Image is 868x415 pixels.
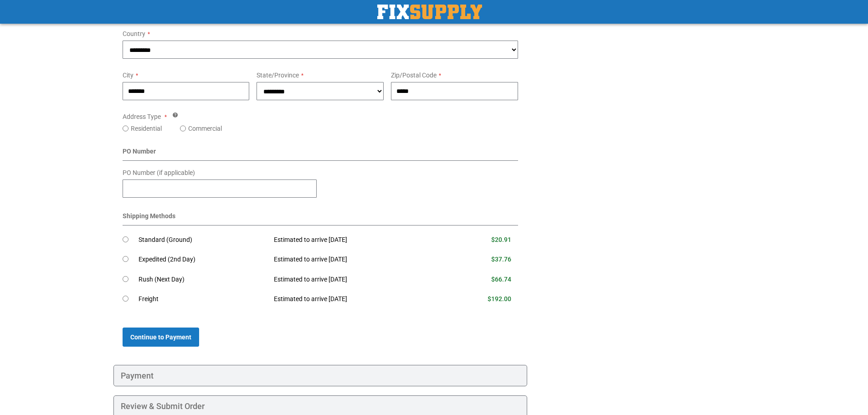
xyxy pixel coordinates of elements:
[488,295,511,302] span: $192.00
[139,270,267,290] td: Rush (Next Day)
[113,365,528,387] div: Payment
[123,72,134,79] span: City
[123,328,199,347] button: Continue to Payment
[139,289,267,309] td: Freight
[123,147,519,161] div: PO Number
[123,30,145,37] span: Country
[491,236,511,243] span: $20.91
[188,124,222,133] label: Commercial
[267,289,443,309] td: Estimated to arrive [DATE]
[123,211,519,225] div: Shipping Methods
[391,72,437,79] span: Zip/Postal Code
[267,250,443,270] td: Estimated to arrive [DATE]
[267,270,443,290] td: Estimated to arrive [DATE]
[130,333,191,341] span: Continue to Payment
[377,5,482,19] a: store logo
[123,169,195,176] span: PO Number (if applicable)
[139,230,267,250] td: Standard (Ground)
[123,113,161,120] span: Address Type
[267,230,443,250] td: Estimated to arrive [DATE]
[491,276,511,283] span: $66.74
[131,124,162,133] label: Residential
[139,250,267,270] td: Expedited (2nd Day)
[377,5,482,19] img: Fix Industrial Supply
[257,72,299,79] span: State/Province
[491,256,511,263] span: $37.76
